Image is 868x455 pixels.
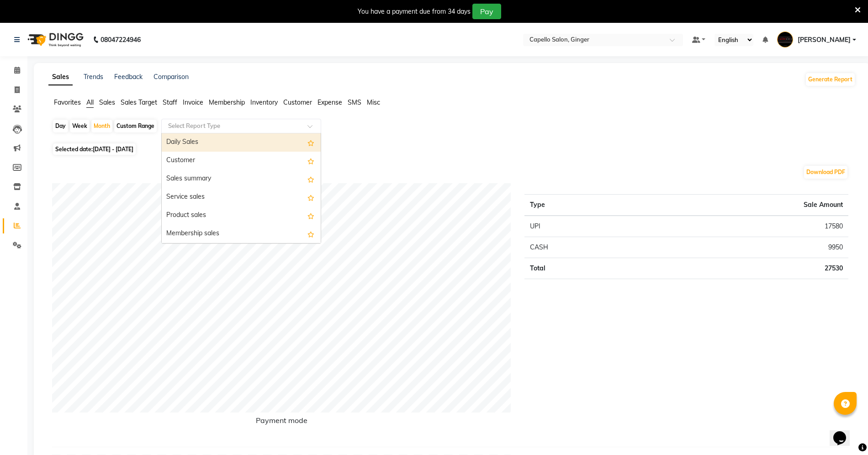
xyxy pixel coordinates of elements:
[367,98,380,106] span: Misc
[161,133,321,243] ng-dropdown-panel: Options list
[162,206,321,225] div: Product sales
[307,228,314,239] span: Add this report to Favorites List
[114,73,143,81] a: Feedback
[162,170,321,188] div: Sales summary
[101,27,141,53] b: 08047224946
[53,120,68,132] div: Day
[777,32,793,48] img: Capello Ginger
[830,418,859,446] iframe: chat widget
[183,98,203,106] span: Invoice
[524,195,644,216] th: Type
[163,98,177,106] span: Staff
[307,192,314,203] span: Add this report to Favorites List
[54,98,81,106] span: Favorites
[162,152,321,170] div: Customer
[318,98,342,106] span: Expense
[93,146,133,153] span: [DATE] - [DATE]
[162,225,321,243] div: Membership sales
[23,27,86,53] img: logo
[307,210,314,221] span: Add this report to Favorites List
[162,133,321,152] div: Daily Sales
[121,98,157,106] span: Sales Target
[162,188,321,206] div: Service sales
[153,73,189,81] a: Comparison
[307,174,314,185] span: Add this report to Favorites List
[91,120,112,132] div: Month
[358,7,471,16] div: You have a payment due from 34 days
[307,137,314,148] span: Add this report to Favorites List
[804,166,847,179] button: Download PDF
[524,237,644,258] td: CASH
[806,73,855,86] button: Generate Report
[472,4,501,19] button: Pay
[524,258,644,279] td: Total
[86,98,94,106] span: All
[644,195,848,216] th: Sale Amount
[53,143,136,155] span: Selected date:
[114,120,157,132] div: Custom Range
[52,416,511,429] h6: Payment mode
[798,35,851,45] span: [PERSON_NAME]
[70,120,90,132] div: Week
[250,98,278,106] span: Inventory
[644,216,848,237] td: 17580
[348,98,361,106] span: SMS
[307,155,314,166] span: Add this report to Favorites List
[209,98,245,106] span: Membership
[524,216,644,237] td: UPI
[99,98,115,106] span: Sales
[283,98,312,106] span: Customer
[48,69,73,85] a: Sales
[644,237,848,258] td: 9950
[84,73,103,81] a: Trends
[644,258,848,279] td: 27530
